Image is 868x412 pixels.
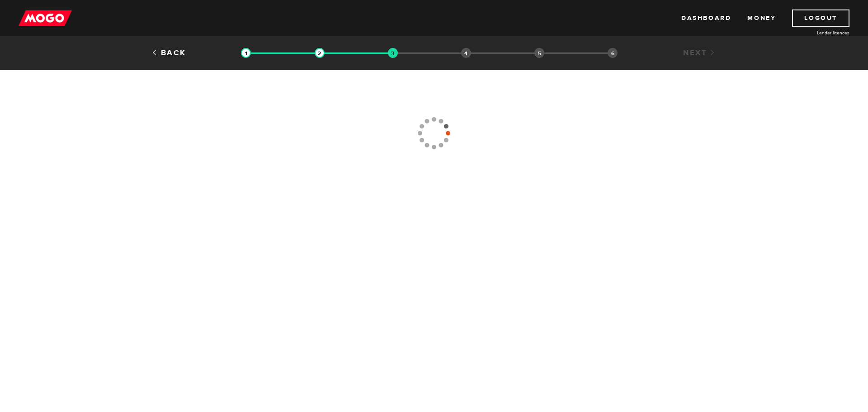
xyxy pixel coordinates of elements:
a: Next [683,48,717,58]
a: Logout [792,9,849,27]
img: mogo_logo-11ee424be714fa7cbb0f0f49df9e16ec.png [19,9,72,27]
img: transparent-188c492fd9eaac0f573672f40bb141c2.gif [388,48,398,58]
a: Money [747,9,776,27]
img: transparent-188c492fd9eaac0f573672f40bb141c2.gif [315,48,325,58]
img: loading-colorWheel_medium.gif [417,82,451,184]
a: Lender licences [782,29,849,36]
a: Dashboard [681,9,731,27]
a: Back [151,48,186,58]
img: transparent-188c492fd9eaac0f573672f40bb141c2.gif [241,48,251,58]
